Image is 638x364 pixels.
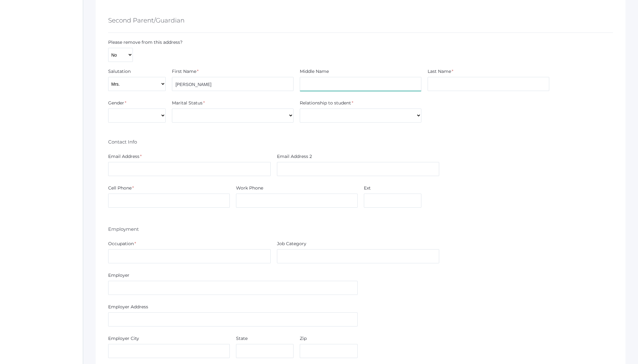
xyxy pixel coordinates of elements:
label: Salutation [108,68,131,75]
label: Zip [300,335,307,342]
label: First Name [172,68,196,75]
label: State [236,335,248,342]
label: Employer [108,272,129,279]
label: Employer Address [108,304,148,310]
label: Work Phone [236,185,263,191]
label: Marital Status [172,100,203,106]
label: Email Address [108,153,139,160]
h6: Contact Info [108,139,137,145]
label: Ext [364,185,371,191]
label: Relationship to student [300,100,351,106]
label: Middle Name [300,68,329,75]
label: Please remove from this address? [108,39,183,46]
h6: Employment [108,226,139,232]
h5: Second Parent/Guardian [108,15,184,26]
label: Last Name [428,68,451,75]
label: Occupation [108,240,134,247]
label: Employer City [108,335,139,342]
label: Gender [108,100,124,106]
label: Job Category [277,240,306,247]
label: Email Address 2 [277,153,312,160]
label: Cell Phone [108,185,132,191]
